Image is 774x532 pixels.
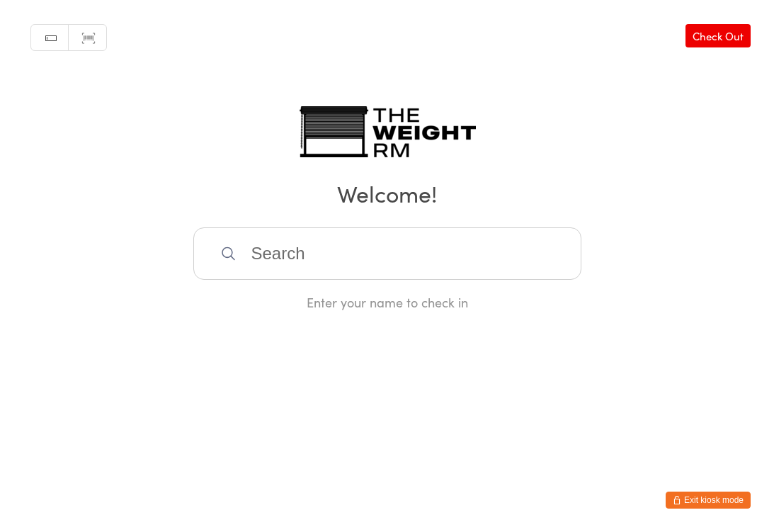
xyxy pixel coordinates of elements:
a: Check Out [685,24,751,47]
input: Search [193,227,581,280]
div: Enter your name to check in [193,293,581,311]
h2: Welcome! [14,177,760,209]
button: Exit kiosk mode [666,492,751,509]
img: The Weight Rm [299,106,476,157]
